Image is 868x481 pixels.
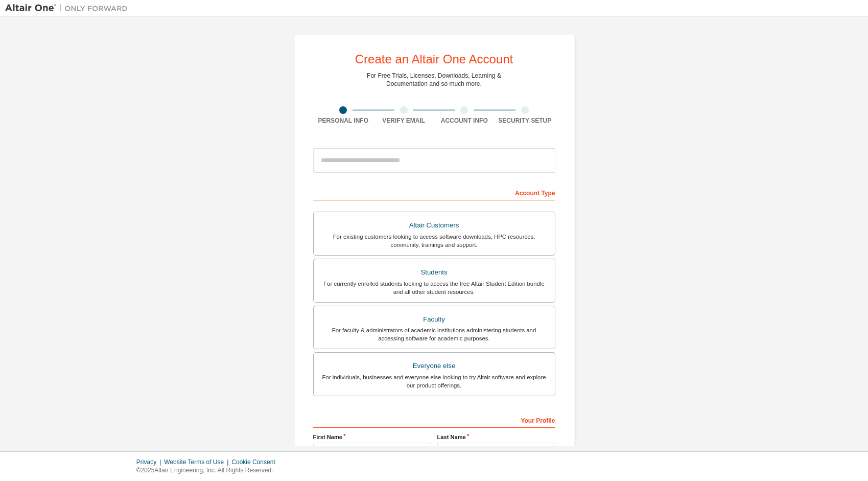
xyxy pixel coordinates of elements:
[320,218,549,233] div: Altair Customers
[320,265,549,280] div: Students
[320,233,549,249] div: For existing customers looking to access software downloads, HPC resources, community, trainings ...
[495,117,555,125] div: Security Setup
[136,466,281,475] p: © 2025 Altair Engineering, Inc. All Rights Reserved.
[320,359,549,373] div: Everyone else
[313,411,555,428] div: Your Profile
[5,3,133,13] img: Altair One
[313,184,555,200] div: Account Type
[367,72,501,88] div: For Free Trials, Licenses, Downloads, Learning & Documentation and so much more.
[313,433,431,441] label: First Name
[373,117,434,125] div: Verify Email
[164,458,231,466] div: Website Terms of Use
[434,117,495,125] div: Account Info
[320,373,549,390] div: For individuals, businesses and everyone else looking to try Altair software and explore our prod...
[355,53,513,65] div: Create an Altair One Account
[231,458,281,466] div: Cookie Consent
[320,326,549,342] div: For faculty & administrators of academic institutions administering students and accessing softwa...
[320,312,549,327] div: Faculty
[320,280,549,296] div: For currently enrolled students looking to access the free Altair Student Edition bundle and all ...
[437,433,555,441] label: Last Name
[313,117,374,125] div: Personal Info
[136,458,164,466] div: Privacy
